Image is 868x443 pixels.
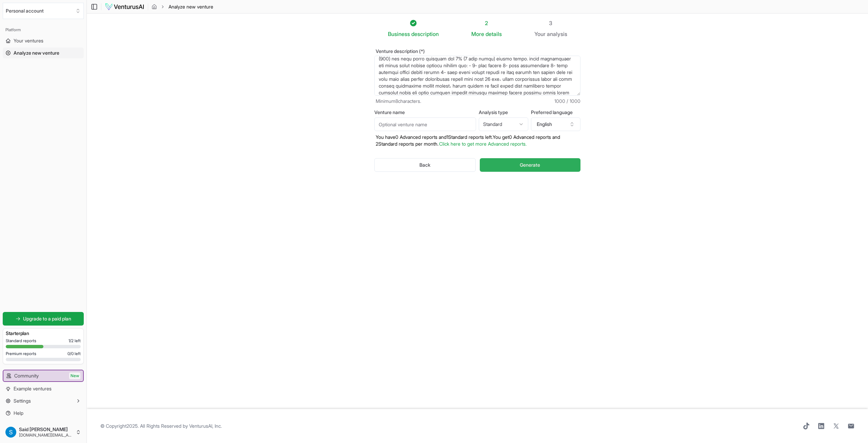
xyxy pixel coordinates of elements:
[105,3,144,11] img: logo
[531,110,580,115] label: Preferred language
[68,338,81,344] span: 1 / 2 left
[3,424,84,440] button: Said [PERSON_NAME][DOMAIN_NAME][EMAIL_ADDRESS][DOMAIN_NAME]
[534,30,546,38] span: Your
[3,35,84,46] a: Your ventures
[14,410,23,417] span: Help
[3,395,84,406] button: Settings
[3,312,84,326] a: Upgrade to a paid plan
[3,24,84,35] div: Platform
[531,117,580,131] button: English
[374,158,476,172] button: Back
[3,408,84,419] a: Help
[3,383,84,394] a: Example ventures
[152,3,213,10] nav: breadcrumb
[169,3,213,10] span: Analyze new venture
[376,98,421,105] span: Minimum 8 characters.
[411,31,439,37] span: description
[374,134,580,147] p: You have 0 Advanced reports and 1 Standard reports left. Y ou get 0 Advanced reports and 2 Standa...
[480,158,580,172] button: Generate
[14,50,59,56] span: Analyze new venture
[6,330,81,337] h3: Starter plan
[486,31,502,37] span: details
[14,385,52,392] span: Example ventures
[439,141,527,147] a: Click here to get more Advanced reports.
[3,48,84,58] a: Analyze new venture
[3,370,83,381] a: CommunityNew
[554,98,580,105] span: 1000 / 1000
[19,426,73,432] span: Said [PERSON_NAME]
[14,37,43,44] span: Your ventures
[19,432,73,438] span: [DOMAIN_NAME][EMAIL_ADDRESS][DOMAIN_NAME]
[189,423,221,429] a: VenturusAI, Inc
[520,162,540,168] span: Generate
[471,30,484,38] span: More
[374,110,476,115] label: Venture name
[14,372,39,379] span: Community
[3,3,84,19] button: Select an organization
[67,351,81,356] span: 0 / 0 left
[479,110,528,115] label: Analysis type
[374,49,580,54] label: Venture description (*)
[534,19,567,27] div: 3
[471,19,502,27] div: 2
[100,423,222,429] span: © Copyright 2025 . All Rights Reserved by .
[14,398,31,404] span: Settings
[388,30,410,38] span: Business
[6,338,36,344] span: Standard reports
[69,372,80,379] span: New
[547,31,567,37] span: analysis
[374,117,476,131] input: Optional venture name
[23,315,71,322] span: Upgrade to a paid plan
[6,351,36,356] span: Premium reports
[5,427,16,438] img: ACg8ocKYv6KiKws6flaN1eD4cyNFdrqy6xfqFPe-Z3waS_1jvpyI1w=s96-c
